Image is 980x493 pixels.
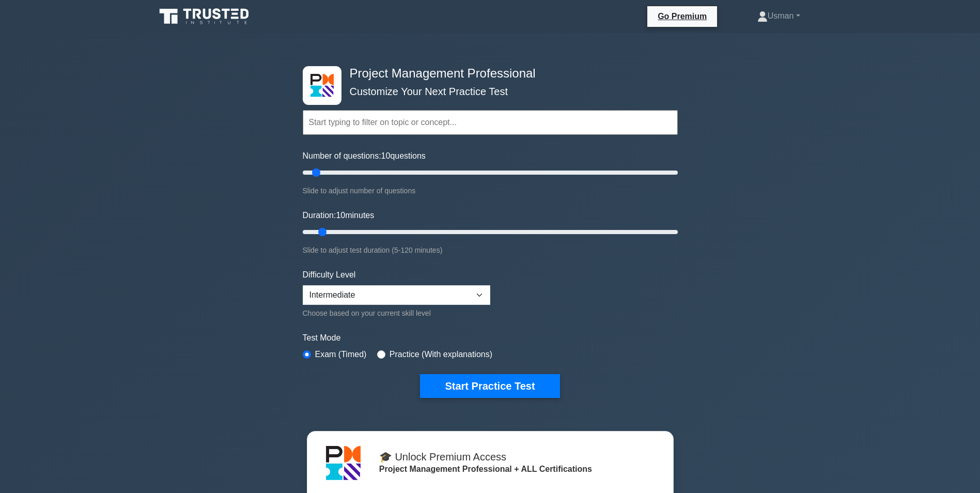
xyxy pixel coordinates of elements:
label: Exam (Timed) [315,348,367,361]
button: Start Practice Test [420,374,559,398]
a: Usman [733,6,825,26]
div: Choose based on your current skill level [303,307,490,319]
label: Duration: minutes [303,209,375,222]
span: 10 [381,151,391,160]
label: Number of questions: questions [303,150,426,162]
label: Test Mode [303,332,678,344]
label: Difficulty Level [303,269,356,281]
input: Start typing to filter on topic or concept... [303,110,678,135]
span: 10 [336,211,345,220]
div: Slide to adjust test duration (5-120 minutes) [303,244,678,256]
div: Slide to adjust number of questions [303,184,678,197]
label: Practice (With explanations) [390,348,492,361]
h4: Project Management Professional [346,66,627,81]
a: Go Premium [651,10,713,23]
